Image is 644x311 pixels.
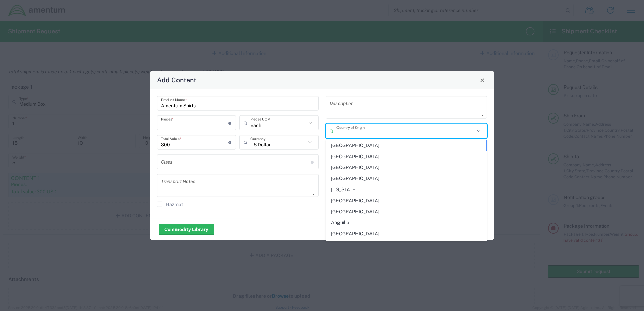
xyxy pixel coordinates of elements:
[326,196,487,206] span: [GEOGRAPHIC_DATA]
[326,207,487,217] span: [GEOGRAPHIC_DATA]
[326,162,487,173] span: [GEOGRAPHIC_DATA]
[326,229,487,239] span: [GEOGRAPHIC_DATA]
[326,151,487,162] span: [GEOGRAPHIC_DATA]
[326,217,487,228] span: Anguilla
[157,202,183,207] label: Hazmat
[326,173,487,184] span: [GEOGRAPHIC_DATA]
[326,240,487,250] span: [GEOGRAPHIC_DATA]
[157,75,196,85] h4: Add Content
[159,224,214,235] button: Commodity Library
[326,184,487,195] span: [US_STATE]
[326,140,487,151] span: [GEOGRAPHIC_DATA]
[478,75,487,85] button: Close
